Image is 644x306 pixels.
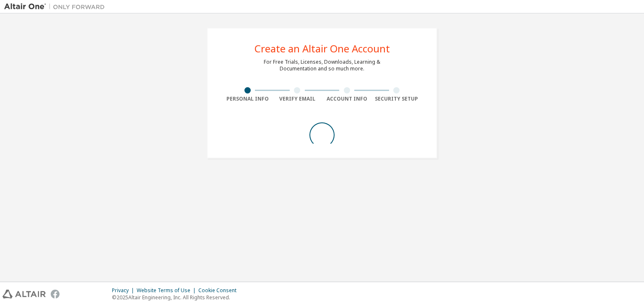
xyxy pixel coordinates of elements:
[223,96,273,102] div: Personal Info
[137,287,198,294] div: Website Terms of Use
[322,96,372,102] div: Account Info
[273,96,322,102] div: Verify Email
[254,44,390,54] div: Create an Altair One Account
[198,287,241,294] div: Cookie Consent
[51,290,60,298] img: facebook.svg
[264,59,380,72] div: For Free Trials, Licenses, Downloads, Learning & Documentation and so much more.
[112,287,137,294] div: Privacy
[372,96,422,102] div: Security Setup
[3,290,46,298] img: altair_logo.svg
[4,3,109,11] img: Altair One
[112,294,241,301] p: © 2025 Altair Engineering, Inc. All Rights Reserved.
